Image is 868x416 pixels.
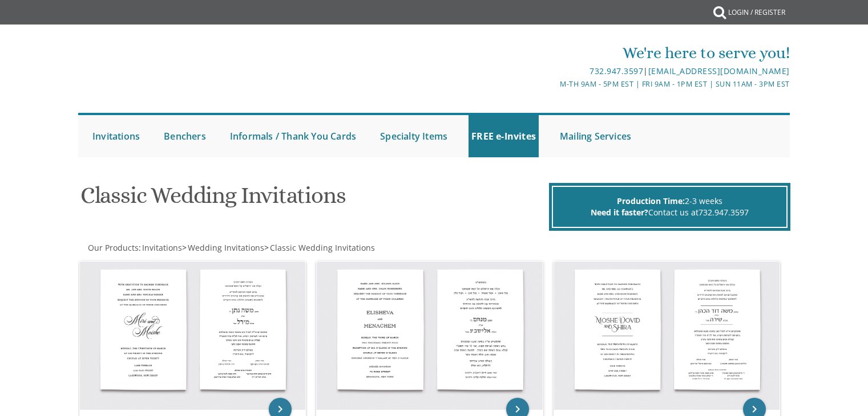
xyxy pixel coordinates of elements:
a: Informals / Thank You Cards [227,115,359,157]
a: 732.947.3597 [699,207,749,218]
a: Invitations [141,242,182,253]
span: Wedding Invitations [188,242,264,253]
a: Classic Wedding Invitations [269,242,375,253]
span: Classic Wedding Invitations [270,242,375,253]
a: FREE e-Invites [469,115,539,157]
h1: Classic Wedding Invitations [80,183,546,217]
span: > [264,242,375,253]
span: Need it faster? [591,207,648,218]
div: We're here to serve you! [316,42,790,64]
span: > [182,242,264,253]
a: Specialty Items [377,115,450,157]
img: Wedding Invitation Style 1 [80,262,306,410]
div: | [316,64,790,78]
a: [EMAIL_ADDRESS][DOMAIN_NAME] [648,66,790,76]
a: Our Products [87,242,139,253]
a: Invitations [90,115,143,157]
div: M-Th 9am - 5pm EST | Fri 9am - 1pm EST | Sun 11am - 3pm EST [316,78,790,90]
div: 2-3 weeks Contact us at [552,186,788,228]
span: Invitations [142,242,182,253]
span: Production Time: [617,195,685,206]
div: : [78,242,434,254]
img: Wedding Invitation Style 2 [317,262,543,410]
img: Wedding Invitation Style 3 [554,262,780,410]
a: Benchers [161,115,209,157]
a: 732.947.3597 [590,66,643,76]
a: Mailing Services [557,115,634,157]
a: Wedding Invitations [187,242,264,253]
